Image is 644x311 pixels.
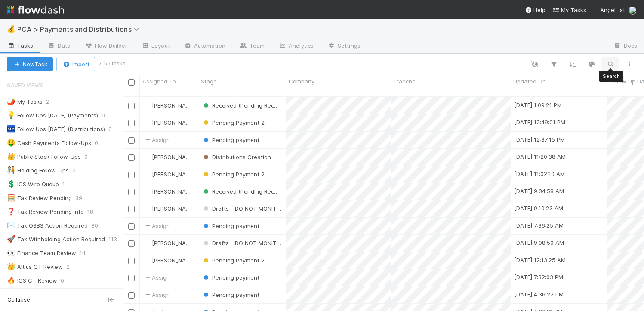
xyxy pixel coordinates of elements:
[202,119,265,126] span: Pending Payment 2
[152,240,195,246] span: [PERSON_NAME]
[7,234,105,245] div: Tax Withholding Action Required
[289,77,314,86] span: Company
[7,208,15,215] span: ❓
[128,206,135,212] input: Toggle Row Selected
[7,57,53,71] button: NewTask
[108,124,120,135] span: 0
[143,290,170,299] span: Assign
[143,273,170,282] span: Assign
[202,222,259,230] div: Pending payment
[80,248,94,259] span: 14
[95,138,107,148] span: 0
[7,180,15,188] span: 💲
[143,187,194,196] div: [PERSON_NAME]
[514,187,564,195] div: [DATE] 9:34:58 AM
[514,152,566,161] div: [DATE] 11:20:38 AM
[144,102,151,109] img: avatar_99e80e95-8f0d-4917-ae3c-b5dad577a2b5.png
[40,40,77,53] a: Data
[144,205,151,212] img: avatar_c6c9a18c-a1dc-4048-8eac-219674057138.png
[152,102,195,109] span: [PERSON_NAME]
[62,179,74,190] span: 1
[393,77,416,86] span: Tranche
[128,79,135,86] input: Toggle All Rows Selected
[202,256,265,265] div: Pending Payment 2
[202,118,265,127] div: Pending Payment 2
[7,138,91,148] div: Cash Payments Follow-Ups
[143,118,194,127] div: [PERSON_NAME]
[7,25,15,33] span: 💰
[202,274,259,281] span: Pending payment
[202,154,271,160] span: Distributions Creation
[152,257,195,264] span: [PERSON_NAME]
[202,136,259,143] span: Pending payment
[514,221,564,230] div: [DATE] 7:36:25 AM
[514,118,565,126] div: [DATE] 12:49:01 PM
[99,60,126,68] small: 2159 tasks
[7,193,72,203] div: Tax Review Pending
[7,296,30,304] span: Collapse
[7,222,15,229] span: ✉️
[143,222,170,230] div: Assign
[514,204,563,212] div: [DATE] 9:10:23 AM
[7,98,15,105] span: 🌶️
[143,204,194,213] div: [PERSON_NAME]
[7,206,84,217] div: Tax Review Pending Info
[202,240,284,246] span: Drafts - DO NOT MONITOR
[72,165,84,176] span: 0
[143,153,194,161] div: [PERSON_NAME]
[7,125,15,132] span: 🏧
[75,193,91,203] span: 39
[202,171,265,178] span: Pending Payment 2
[152,119,195,126] span: [PERSON_NAME]
[152,154,195,160] span: [PERSON_NAME]
[128,103,135,109] input: Toggle Row Selected
[142,77,176,86] span: Assigned To
[77,40,134,53] a: Flow Builder
[128,172,135,178] input: Toggle Row Selected
[56,57,95,71] button: Import
[177,40,232,53] a: Automation
[202,170,265,179] div: Pending Payment 2
[128,154,135,161] input: Toggle Row Selected
[143,135,170,144] div: Assign
[514,273,563,281] div: [DATE] 7:32:03 PM
[202,102,303,109] span: Received (Pending Reconciliation)
[600,6,625,13] span: AngelList
[143,239,194,247] div: [PERSON_NAME]
[7,262,63,272] div: Altius CT Review
[143,170,194,179] div: [PERSON_NAME]
[202,205,284,212] span: Drafts - DO NOT MONITOR
[552,6,586,14] a: My Tasks
[320,40,367,53] a: Settings
[144,154,151,160] img: avatar_a2d05fec-0a57-4266-8476-74cda3464b0e.png
[202,291,259,298] span: Pending payment
[144,171,151,178] img: avatar_705b8750-32ac-4031-bf5f-ad93a4909bc8.png
[17,25,144,34] span: PCA > Payments and Distributions
[7,111,15,119] span: 💡
[7,151,81,162] div: Public Stock Follow-Ups
[7,249,15,256] span: 👀
[144,240,151,246] img: avatar_c6c9a18c-a1dc-4048-8eac-219674057138.png
[202,101,282,110] div: Received (Pending Reconciliation)
[7,277,15,284] span: 🔥
[128,292,135,299] input: Toggle Row Selected
[143,256,194,265] div: [PERSON_NAME]
[128,120,135,126] input: Toggle Row Selected
[143,101,194,110] div: [PERSON_NAME]
[84,151,96,162] span: 0
[144,257,151,264] img: avatar_705b8750-32ac-4031-bf5f-ad93a4909bc8.png
[202,273,259,282] div: Pending payment
[202,204,282,213] div: Drafts - DO NOT MONITOR
[61,275,73,286] span: 0
[201,77,217,86] span: Stage
[202,135,259,144] div: Pending payment
[84,41,127,50] span: Flow Builder
[7,110,98,121] div: Follow Ups [DATE] (Payments)
[128,223,135,230] input: Toggle Row Selected
[271,40,320,53] a: Analytics
[7,96,43,107] div: My Tasks
[152,188,195,195] span: [PERSON_NAME]
[7,235,15,243] span: 🚀
[91,220,107,231] span: 80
